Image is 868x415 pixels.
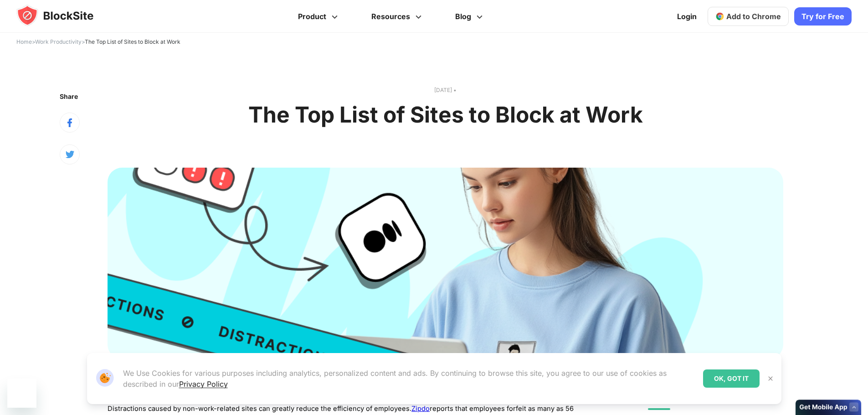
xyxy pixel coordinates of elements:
[85,38,180,45] span: The Top List of Sites to Block at Work
[35,38,82,45] a: Work Productivity
[108,168,783,359] img: The Top List of Sites to Block at Work
[16,38,180,45] span: > >
[16,5,111,26] img: blocksite-icon.5d769676.svg
[726,12,781,21] span: Add to Chrome
[7,379,36,408] iframe: Button to launch messaging window
[703,369,760,388] div: OK, GOT IT
[60,92,78,100] text: Share
[767,375,774,382] img: Close
[179,379,228,389] a: Privacy Policy
[108,86,783,95] text: [DATE] •
[16,38,32,45] a: Home
[794,7,852,26] a: Try for Free
[672,5,702,27] a: Login
[708,7,789,26] a: Add to Chrome
[765,373,776,384] button: Close
[248,102,643,128] h1: The Top List of Sites to Block at Work
[715,12,724,21] img: chrome-icon.svg
[123,368,696,389] p: We Use Cookies for various purposes including analytics, personalized content and ads. By continu...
